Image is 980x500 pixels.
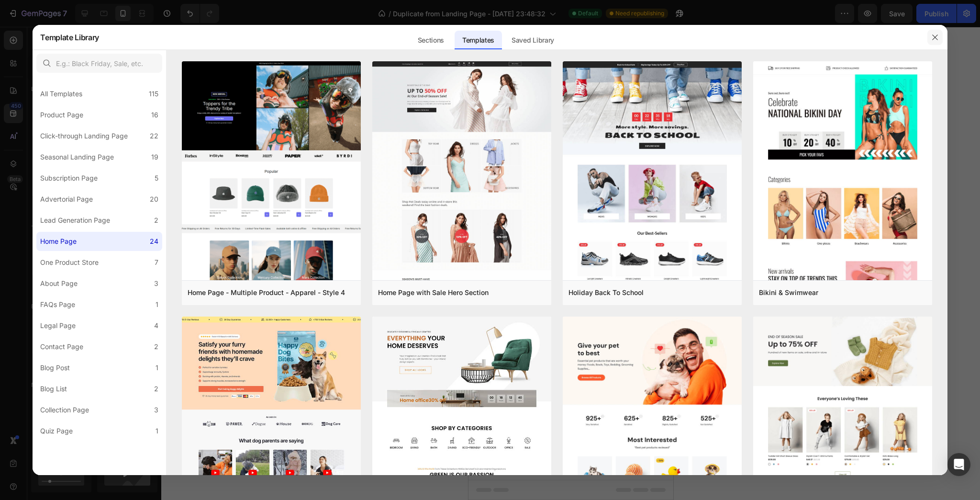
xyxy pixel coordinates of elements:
div: Generate layout [78,338,128,348]
div: About Page [40,278,78,289]
div: Templates [455,31,502,50]
div: Seasonal Landing Page [40,151,114,163]
div: 1 [156,299,158,310]
div: 5 [155,172,158,184]
span: Add section [8,284,54,294]
div: Open Intercom Messenger [947,453,970,476]
div: Add blank section [73,371,132,381]
div: Home Page [40,236,77,247]
div: Sections [410,31,452,50]
div: 7 [155,257,158,268]
div: Quiz Page [40,425,73,437]
div: 1 [156,425,158,437]
div: Subscription Page [40,172,98,184]
div: Click-through Landing Page [40,130,128,142]
div: 16 [151,109,158,121]
div: Holiday Back To School [568,287,644,298]
div: Bikini & Swimwear [759,287,818,298]
div: 3 [154,404,158,416]
div: Legal Page [40,320,76,331]
div: 4 [154,320,158,331]
div: Saved Library [504,31,562,50]
div: One Product Store [40,257,99,268]
div: Product Page [40,109,83,121]
p: 500+ CLIENTES FELICES [83,80,140,85]
span: from URL or image [76,350,127,359]
div: 1 [156,362,158,374]
div: Advertorial Page [40,193,93,205]
div: All Templates [40,88,82,100]
input: E.g.: Black Friday, Sale, etc. [36,54,162,73]
div: 115 [149,88,158,100]
div: 22 [150,130,158,142]
div: Choose templates [74,306,132,316]
h2: Template Library [40,25,99,50]
p: ENVIO CONTRA ENTREGA [1,80,62,85]
span: then drag & drop elements [66,383,137,391]
div: Collection Page [40,404,89,416]
p: GARANTIA DE SATISFACCIÓN [161,80,230,85]
div: 19 [151,151,158,163]
div: FAQs Page [40,299,75,310]
div: 24 [150,236,158,247]
div: 20 [150,193,158,205]
div: Contact Page [40,341,83,352]
div: 2 [154,383,158,395]
span: inspired by CRO experts [69,318,134,326]
div: Blog Post [40,362,70,374]
div: 2 [154,341,158,352]
div: 3 [154,278,158,289]
div: Home Page - Multiple Product - Apparel - Style 4 [188,287,345,298]
div: Lead Generation Page [40,215,110,226]
div: Home Page with Sale Hero Section [378,287,489,298]
div: 2 [154,215,158,226]
div: Blog List [40,383,67,395]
